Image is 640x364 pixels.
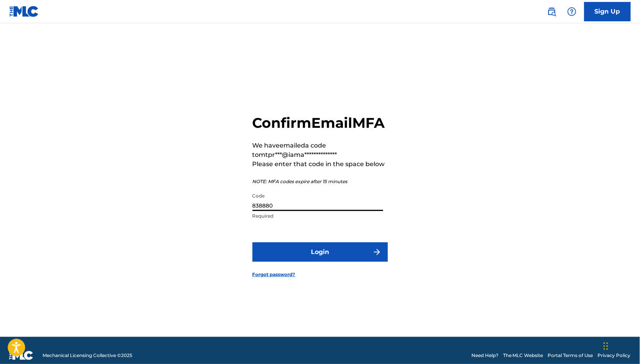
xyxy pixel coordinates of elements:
h2: Confirm Email MFA [253,114,388,132]
img: MLC Logo [9,6,39,17]
a: Sign Up [584,2,631,21]
div: Help [564,4,580,19]
a: The MLC Website [503,352,543,359]
p: NOTE: MFA codes expire after 15 minutes [253,178,388,185]
a: Privacy Policy [598,352,631,359]
span: Mechanical Licensing Collective © 2025 [43,352,132,359]
div: Drag [604,335,608,358]
a: Public Search [544,4,560,19]
img: search [547,7,556,16]
img: help [567,7,577,16]
button: Login [253,242,388,262]
a: Portal Terms of Use [548,352,593,359]
p: Required [253,213,383,220]
img: logo [9,351,33,360]
img: f7272a7cc735f4ea7f67.svg [372,247,382,257]
a: Forgot password? [253,271,295,278]
iframe: Chat Widget [601,327,640,364]
a: Need Help? [471,352,498,359]
p: Please enter that code in the space below [253,160,388,169]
